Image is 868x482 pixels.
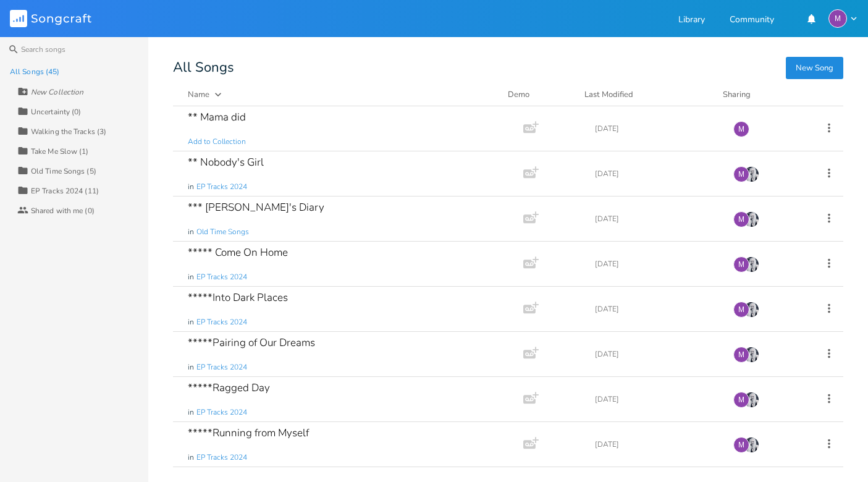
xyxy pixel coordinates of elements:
[196,362,247,373] span: EP Tracks 2024
[595,395,718,403] div: [DATE]
[733,121,749,137] div: melindameshad
[196,272,247,282] span: EP Tracks 2024
[188,89,209,100] div: Name
[743,347,759,363] img: Anya
[828,9,847,28] div: melindameshad
[584,89,633,100] div: Last Modified
[31,88,83,96] div: New Collection
[743,166,759,182] img: Anya
[733,302,749,318] div: melindameshad
[828,9,858,28] button: M
[595,305,718,313] div: [DATE]
[10,68,59,75] div: All Songs (45)
[584,88,708,101] button: Last Modified
[31,148,89,155] div: Take Me Slow (1)
[173,62,843,74] div: All Songs
[196,317,247,328] span: EP Tracks 2024
[196,227,249,237] span: Old Time Songs
[743,437,759,453] img: Anya
[188,452,194,463] span: in
[31,167,96,175] div: Old Time Songs (5)
[196,452,247,463] span: EP Tracks 2024
[196,182,247,192] span: EP Tracks 2024
[595,441,718,448] div: [DATE]
[188,362,194,373] span: in
[595,170,718,177] div: [DATE]
[733,256,749,273] div: melindameshad
[188,407,194,418] span: in
[743,302,759,318] img: Anya
[733,211,749,227] div: melindameshad
[196,407,247,418] span: EP Tracks 2024
[31,128,106,135] div: Walking the Tracks (3)
[31,207,95,214] div: Shared with me (0)
[508,88,570,101] div: Demo
[31,108,82,116] div: Uncertainty (0)
[786,57,843,79] button: New Song
[595,125,718,132] div: [DATE]
[743,211,759,227] img: Anya
[188,182,194,192] span: in
[595,260,718,268] div: [DATE]
[595,215,718,222] div: [DATE]
[188,202,324,213] div: *** [PERSON_NAME]'s Diary
[743,392,759,408] img: Anya
[188,88,493,101] button: Name
[188,317,194,328] span: in
[188,337,315,348] div: *****Pairing of Our Dreams
[188,272,194,282] span: in
[733,392,749,408] div: melindameshad
[733,437,749,453] div: melindameshad
[31,187,99,195] div: EP Tracks 2024 (11)
[188,157,264,167] div: ** Nobody's Girl
[188,227,194,237] span: in
[733,166,749,182] div: melindameshad
[188,137,246,147] span: Add to Collection
[730,15,774,26] a: Community
[595,350,718,358] div: [DATE]
[723,88,797,101] div: Sharing
[743,256,759,273] img: Anya
[678,15,705,26] a: Library
[188,112,246,122] div: ** Mama did
[733,347,749,363] div: melindameshad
